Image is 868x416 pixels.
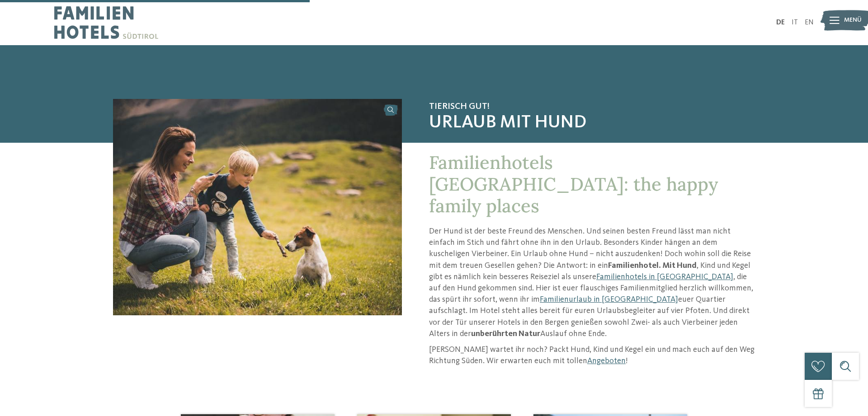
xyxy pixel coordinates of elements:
a: EN [805,19,814,26]
img: Familienhotel: Mit Hund in den Urlaub [113,99,402,315]
p: Der Hund ist der beste Freund des Menschen. Und seinen besten Freund lässt man nicht einfach im S... [429,226,755,340]
span: Urlaub mit Hund [429,112,755,134]
span: Menü [844,16,862,25]
strong: Familienhotel. Mit Hund [608,262,697,270]
a: DE [776,19,785,26]
span: Familienhotels [GEOGRAPHIC_DATA]: the happy family places [429,151,718,217]
strong: unberührten Natur [471,330,540,338]
a: Familienhotels in [GEOGRAPHIC_DATA] [596,273,733,281]
a: Familienurlaub in [GEOGRAPHIC_DATA] [540,295,678,304]
a: Angeboten [587,357,626,365]
p: [PERSON_NAME] wartet ihr noch? Packt Hund, Kind und Kegel ein und mach euch auf den Weg Richtung ... [429,344,755,367]
a: IT [792,19,798,26]
span: Tierisch gut! [429,101,755,112]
